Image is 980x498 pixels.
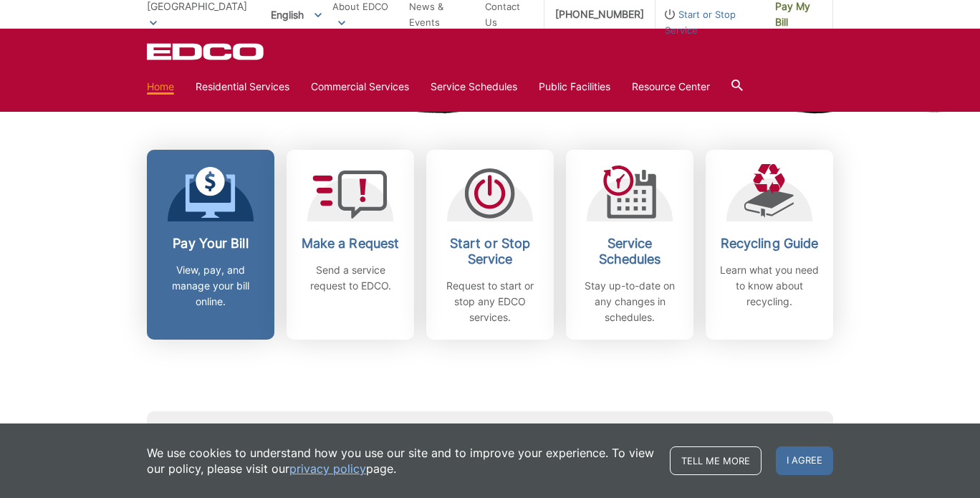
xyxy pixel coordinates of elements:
h2: Pay Your Bill [158,236,264,252]
a: Service Schedules Stay up-to-date on any changes in schedules. [566,150,693,340]
h2: Recycling Guide [716,236,822,252]
p: We use cookies to understand how you use our site and to improve your experience. To view our pol... [147,445,655,477]
a: privacy policy [289,461,366,477]
h2: Start or Stop Service [437,236,543,267]
a: Recycling Guide Learn what you need to know about recycling. [706,150,833,340]
a: Public Facilities [539,79,610,95]
a: Commercial Services [311,79,409,95]
p: Request to start or stop any EDCO services. [437,278,543,325]
a: Pay Your Bill View, pay, and manage your bill online. [147,150,274,340]
a: Make a Request Send a service request to EDCO. [287,150,414,340]
p: Learn what you need to know about recycling. [716,262,822,310]
a: Residential Services [196,79,289,95]
a: Service Schedules [431,79,517,95]
p: Send a service request to EDCO. [297,262,403,294]
span: English [260,3,332,27]
a: EDCD logo. Return to the homepage. [147,43,266,60]
p: View, pay, and manage your bill online. [158,262,264,310]
a: Tell me more [670,446,762,475]
a: Resource Center [632,79,710,95]
span: I agree [776,446,833,475]
h2: Make a Request [297,236,403,252]
p: Stay up-to-date on any changes in schedules. [577,278,683,325]
a: Home [147,79,174,95]
h2: Service Schedules [577,236,683,267]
